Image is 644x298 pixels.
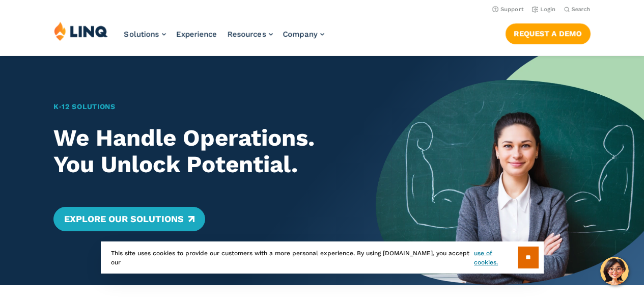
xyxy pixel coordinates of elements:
a: use of cookies. [474,249,517,267]
a: Solutions [124,30,166,39]
nav: Button Navigation [506,21,591,44]
a: Login [532,6,556,13]
span: Resources [228,30,266,39]
nav: Primary Navigation [124,21,324,55]
button: Open Search Bar [564,6,591,13]
a: Company [283,30,324,39]
a: Resources [228,30,273,39]
span: Solutions [124,30,159,39]
div: This site uses cookies to provide our customers with a more personal experience. By using [DOMAIN... [101,241,544,274]
a: Request a Demo [506,23,591,44]
button: Hello, have a question? Let’s chat. [600,257,629,285]
a: Support [492,6,524,13]
span: Company [283,30,318,39]
a: Explore Our Solutions [53,207,205,231]
a: Experience [176,30,217,39]
h1: K‑12 Solutions [53,101,349,112]
img: Home Banner [376,56,644,285]
span: Search [572,6,591,13]
h2: We Handle Operations. You Unlock Potential. [53,125,349,178]
img: LINQ | K‑12 Software [54,21,108,41]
